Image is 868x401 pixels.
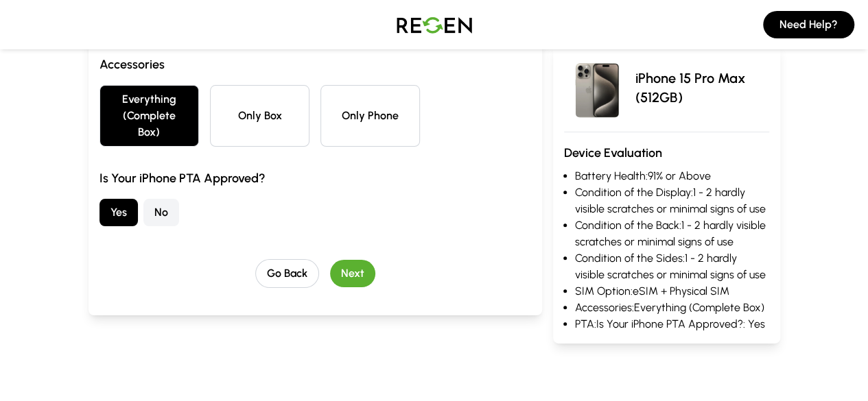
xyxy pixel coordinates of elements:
[575,250,769,283] li: Condition of the Sides: 1 - 2 hardly visible scratches or minimal signs of use
[763,11,854,38] button: Need Help?
[143,199,179,226] button: No
[255,259,319,288] button: Go Back
[564,55,630,121] img: iPhone 15 Pro Max
[210,85,309,147] button: Only Box
[386,5,482,44] img: Logo
[575,283,769,300] li: SIM Option: eSIM + Physical SIM
[575,316,769,332] li: PTA: Is Your iPhone PTA Approved?: Yes
[99,199,138,226] button: Yes
[575,300,769,316] li: Accessories: Everything (Complete Box)
[635,69,769,107] p: iPhone 15 Pro Max (512GB)
[575,217,769,250] li: Condition of the Back: 1 - 2 hardly visible scratches or minimal signs of use
[99,85,199,147] button: Everything (Complete Box)
[575,184,769,217] li: Condition of the Display: 1 - 2 hardly visible scratches or minimal signs of use
[99,169,531,188] h3: Is Your iPhone PTA Approved?
[99,55,531,74] h3: Accessories
[320,85,420,147] button: Only Phone
[330,260,375,287] button: Next
[575,168,769,184] li: Battery Health: 91% or Above
[564,143,769,162] h3: Device Evaluation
